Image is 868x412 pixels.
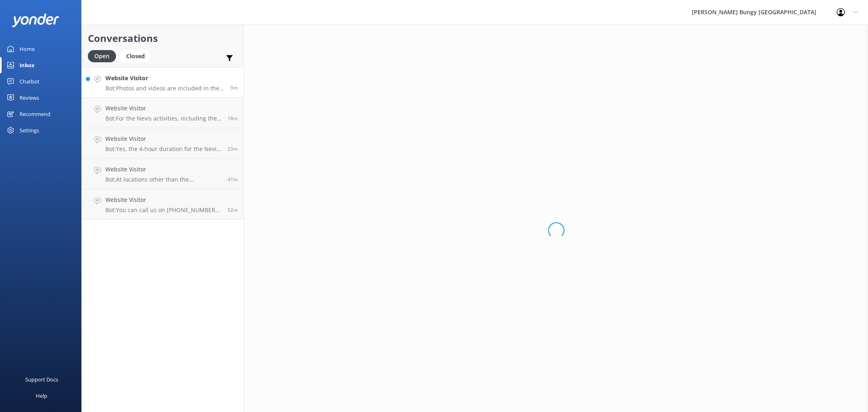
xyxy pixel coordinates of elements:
[25,371,58,388] div: Support Docs
[105,134,221,143] h4: Website Visitor
[227,176,238,183] span: 02:05pm 17-Aug-2025 (UTC +12:00) Pacific/Auckland
[105,206,221,214] p: Bot: You can call us on [PHONE_NUMBER] or [PHONE_NUMBER].
[20,90,39,106] div: Reviews
[20,106,50,122] div: Recommend
[105,85,224,92] p: Bot: Photos and videos are included in the price of all our activities, except for the zipride, w...
[105,115,221,122] p: Bot: For the Nevis activities, including the Nevis Bungy and Nevis Swing, you should allow 4 hour...
[88,51,120,60] a: Open
[230,84,238,91] span: 02:37pm 17-Aug-2025 (UTC +12:00) Pacific/Auckland
[82,67,244,98] a: Website VisitorBot:Photos and videos are included in the price of all our activities, except for ...
[105,195,221,204] h4: Website Visitor
[20,57,35,73] div: Inbox
[120,50,151,62] div: Closed
[20,41,35,57] div: Home
[227,206,238,213] span: 01:54pm 17-Aug-2025 (UTC +12:00) Pacific/Auckland
[227,115,238,122] span: 02:28pm 17-Aug-2025 (UTC +12:00) Pacific/Auckland
[105,104,221,113] h4: Website Visitor
[88,50,116,62] div: Open
[82,189,244,220] a: Website VisitorBot:You can call us on [PHONE_NUMBER] or [PHONE_NUMBER].52m
[12,13,59,27] img: yonder-white-logo.png
[105,176,221,183] p: Bot: At locations other than the [GEOGRAPHIC_DATA], [GEOGRAPHIC_DATA], and Auckland Bungy, a body...
[82,128,244,159] a: Website VisitorBot:Yes, the 4-hour duration for the Nevis Bungy Jump includes transport from [GEO...
[88,31,238,46] h2: Conversations
[20,122,39,138] div: Settings
[82,159,244,189] a: Website VisitorBot:At locations other than the [GEOGRAPHIC_DATA], [GEOGRAPHIC_DATA], and Auckland...
[36,388,47,404] div: Help
[120,51,155,60] a: Closed
[227,145,238,152] span: 02:23pm 17-Aug-2025 (UTC +12:00) Pacific/Auckland
[105,74,224,83] h4: Website Visitor
[82,98,244,128] a: Website VisitorBot:For the Nevis activities, including the Nevis Bungy and Nevis Swing, you shoul...
[105,165,221,174] h4: Website Visitor
[20,73,39,90] div: Chatbot
[105,145,221,153] p: Bot: Yes, the 4-hour duration for the Nevis Bungy Jump includes transport from [GEOGRAPHIC_DATA] ...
